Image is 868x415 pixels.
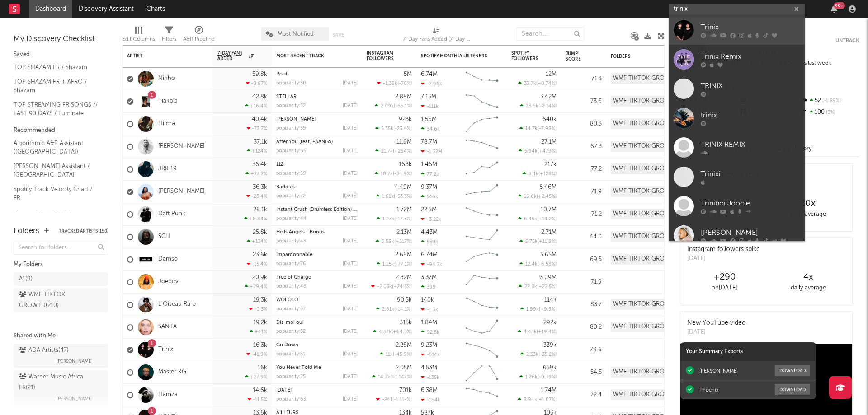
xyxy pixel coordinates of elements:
[539,126,555,131] span: -7.98 %
[343,216,358,221] div: [DATE]
[396,239,410,244] span: +517 %
[546,71,557,77] div: 12M
[158,323,177,331] a: SANTA
[252,71,267,77] div: 59.8k
[518,80,557,86] div: ( )
[611,54,679,59] div: Folders
[566,96,602,107] div: 73.6
[276,117,358,122] div: LIL WAYNE
[246,193,267,199] div: -23.4 %
[158,233,170,241] a: SCH
[254,139,267,145] div: 37.1k
[375,171,412,177] div: ( )
[538,81,555,86] span: +0.74 %
[14,34,108,45] div: My Discovery Checklist
[539,149,555,154] span: +479 %
[57,393,93,404] span: [PERSON_NAME]
[403,34,471,45] div: 7-Day Fans Added (7-Day Fans Added)
[395,104,410,109] span: -65.1 %
[158,368,186,376] a: Master KG
[343,149,358,154] div: [DATE]
[158,256,178,263] a: Damso
[276,194,306,199] div: popularity: 72
[14,49,108,60] div: Saved
[517,27,585,41] input: Search...
[276,207,358,212] div: Instant Crush (Drumless Edition) (feat. Julian Casablancas)
[14,138,99,157] a: Algorithmic A&R Assistant ([GEOGRAPHIC_DATA])
[524,217,537,222] span: 6.45k
[669,221,805,250] a: [PERSON_NAME]
[276,307,306,312] div: popularity: 37
[244,216,267,222] div: +8.84 %
[511,51,543,61] div: Spotify Followers
[669,191,805,221] a: Triniboi Joocie
[395,252,412,258] div: 2.66M
[276,284,307,289] div: popularity: 48
[526,104,538,109] span: 23.6k
[276,230,325,235] a: Hells Angels - Bonus
[381,104,394,109] span: 2.09k
[276,185,358,190] div: Baddies
[701,227,800,238] div: [PERSON_NAME]
[14,226,39,237] div: Folders
[566,209,602,220] div: 71.2
[524,149,538,154] span: 5.94k
[278,31,314,37] span: Most Notified
[276,72,358,77] div: Roof
[393,284,410,289] span: +24.3 %
[566,51,588,62] div: Jump Score
[835,36,859,45] button: Untrack
[246,80,267,86] div: -0.87 %
[276,239,306,244] div: popularity: 43
[276,252,312,257] a: Impardonnable
[253,229,267,235] div: 25.8k
[19,372,101,393] div: Warner Music Africa FR ( 21 )
[249,306,267,312] div: -0.3 %
[252,162,267,168] div: 36.4k
[276,94,358,99] div: STELLAR
[523,171,557,177] div: ( )
[158,278,178,286] a: Joeboy
[611,96,690,107] div: WMF TIKTOK GROWTH (210)
[276,94,297,99] a: STELLAR
[162,34,176,45] div: Filters
[421,184,437,190] div: 9.37M
[247,261,267,267] div: -15.4 %
[276,72,288,77] a: Roof
[57,356,93,367] span: [PERSON_NAME]
[158,75,175,83] a: Ninho
[669,133,805,162] a: TRINIX REMIX
[276,162,283,167] a: 112
[394,149,410,154] span: +264 %
[539,262,555,267] span: -6.58 %
[611,186,690,197] div: WMF TIKTOK GROWTH (210)
[343,307,358,312] div: [DATE]
[245,284,267,289] div: +29.4 %
[524,284,537,289] span: 22.8k
[669,162,805,191] a: Trinixi
[276,261,306,266] div: popularity: 76
[343,126,358,131] div: [DATE]
[183,23,215,49] div: A&R Pipeline
[14,259,108,270] div: My Folders
[399,117,412,122] div: 923k
[376,238,412,244] div: ( )
[611,254,690,265] div: WMF TIKTOK GROWTH (210)
[343,171,358,176] div: [DATE]
[421,103,439,109] div: -111k
[518,216,557,222] div: ( )
[566,74,602,84] div: 71.3
[276,230,358,235] div: Hells Angels - Bonus
[462,158,502,181] svg: Chart title
[375,103,412,109] div: ( )
[276,252,358,257] div: Impardonnable
[540,172,555,177] span: +128 %
[421,53,489,59] div: Spotify Monthly Listeners
[766,272,850,283] div: 4 x
[566,299,602,310] div: 83.7
[566,232,602,242] div: 44.0
[183,34,215,45] div: A&R Pipeline
[395,94,412,100] div: 2.88M
[158,188,205,196] a: [PERSON_NAME]
[14,125,108,136] div: Recommended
